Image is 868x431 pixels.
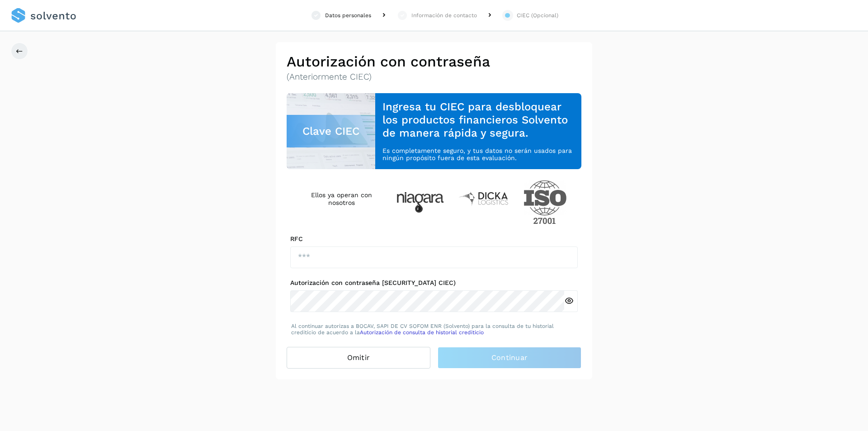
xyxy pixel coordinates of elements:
[347,353,370,363] span: Omitir
[438,347,581,369] button: Continuar
[360,329,484,336] a: Autorización de consulta de historial crediticio
[396,192,444,213] img: Niagara
[382,100,574,139] h3: Ingresa tu CIEC para desbloquear los productos financieros Solvento de manera rápida y segura.
[411,11,477,19] div: Información de contacto
[290,235,578,243] label: RFC
[291,323,577,336] p: Al continuar autorizas a BOCAV, SAPI DE CV SOFOM ENR (Solvento) para la consulta de tu historial ...
[517,11,558,19] div: CIEC (Opcional)
[287,115,375,147] div: Clave CIEC
[290,279,578,287] label: Autorización con contraseña [SECURITY_DATA] CIEC)
[287,53,581,70] h2: Autorización con contraseña
[287,72,581,82] p: (Anteriormente CIEC)
[325,11,371,19] div: Datos personales
[301,191,382,207] h4: Ellos ya operan con nosotros
[382,147,574,162] p: Es completamente seguro, y tus datos no serán usados para ningún propósito fuera de esta evaluación.
[491,353,528,363] span: Continuar
[287,347,430,369] button: Omitir
[458,191,509,206] img: Dicka logistics
[524,180,567,224] img: ISO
